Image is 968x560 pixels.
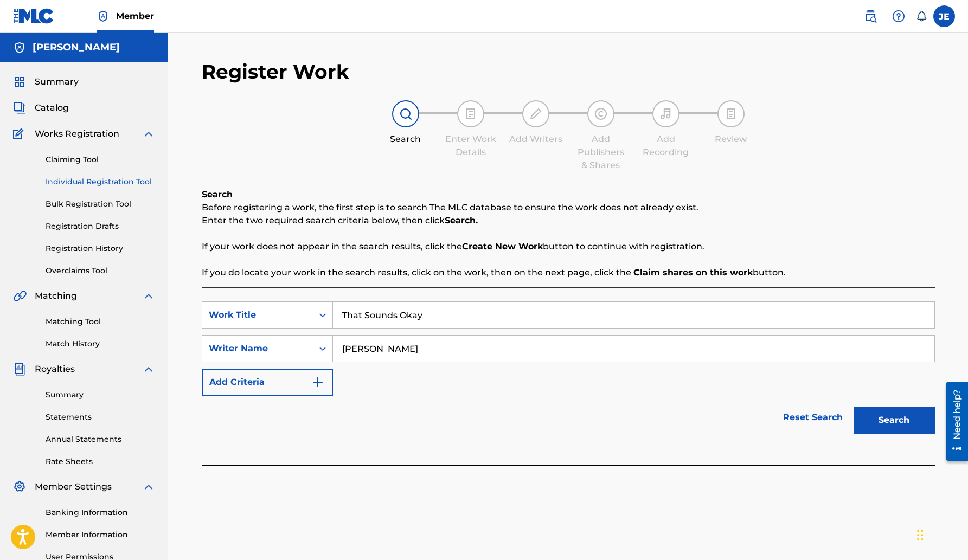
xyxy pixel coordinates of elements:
a: Registration Drafts [46,221,155,232]
img: Member Settings [13,480,26,493]
img: step indicator icon for Add Recording [659,107,672,120]
img: step indicator icon for Enter Work Details [464,107,477,120]
a: Individual Registration Tool [46,176,155,188]
h5: Julie Edwards [33,41,120,54]
img: step indicator icon for Search [399,107,412,120]
button: Search [854,407,935,434]
a: Overclaims Tool [46,265,155,276]
button: Add Criteria [202,369,333,396]
strong: Claim shares on this work [633,267,753,278]
img: expand [142,127,155,140]
img: Top Rightsholder [97,10,110,23]
span: Member [116,10,154,22]
span: Summary [35,75,79,88]
div: Help [888,5,909,27]
span: Works Registration [35,127,119,140]
div: Enter Work Details [444,133,498,159]
a: Summary [46,389,155,401]
a: Annual Statements [46,434,155,445]
div: Review [704,133,758,146]
span: Matching [35,289,77,302]
img: Catalog [13,101,26,114]
img: step indicator icon for Add Publishers & Shares [594,107,607,120]
img: expand [142,480,155,493]
a: Statements [46,411,155,423]
a: Registration History [46,243,155,254]
a: Match History [46,338,155,350]
div: Add Publishers & Shares [574,133,628,172]
img: MLC Logo [13,8,55,24]
iframe: Chat Widget [914,508,968,560]
div: Writer Name [209,342,306,355]
a: Claiming Tool [46,154,155,165]
span: Catalog [35,101,69,114]
img: Summary [13,75,26,88]
img: step indicator icon for Review [725,107,738,120]
img: search [864,10,877,23]
a: Rate Sheets [46,456,155,467]
img: step indicator icon for Add Writers [529,107,542,120]
a: SummarySummary [13,75,79,88]
a: Banking Information [46,507,155,518]
a: Bulk Registration Tool [46,198,155,210]
a: CatalogCatalog [13,101,69,114]
strong: Search. [445,215,478,226]
div: User Menu [933,5,955,27]
div: Notifications [916,11,927,22]
div: Work Title [209,308,306,321]
p: If your work does not appear in the search results, click the button to continue with registration. [202,240,935,253]
img: Matching [13,289,27,302]
div: Drag [917,519,924,551]
img: 9d2ae6d4665cec9f34b9.svg [311,376,324,389]
img: Accounts [13,41,26,54]
iframe: Resource Center [938,378,968,465]
h2: Register Work [202,60,349,84]
p: Before registering a work, the first step is to search The MLC database to ensure the work does n... [202,201,935,214]
span: Royalties [35,363,75,376]
a: Matching Tool [46,316,155,327]
img: Royalties [13,363,26,376]
strong: Create New Work [462,241,543,252]
p: If you do locate your work in the search results, click on the work, then on the next page, click... [202,266,935,279]
b: Search [202,189,233,199]
a: Member Information [46,529,155,540]
div: Add Recording [639,133,693,159]
p: Enter the two required search criteria below, then click [202,214,935,227]
div: Search [379,133,433,146]
span: Member Settings [35,480,112,493]
a: Public Search [860,5,881,27]
form: Search Form [202,301,935,439]
img: Works Registration [13,127,27,140]
img: help [892,10,905,23]
img: expand [142,289,155,302]
div: Add Writers [509,133,563,146]
a: Reset Search [778,405,848,429]
img: expand [142,363,155,376]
